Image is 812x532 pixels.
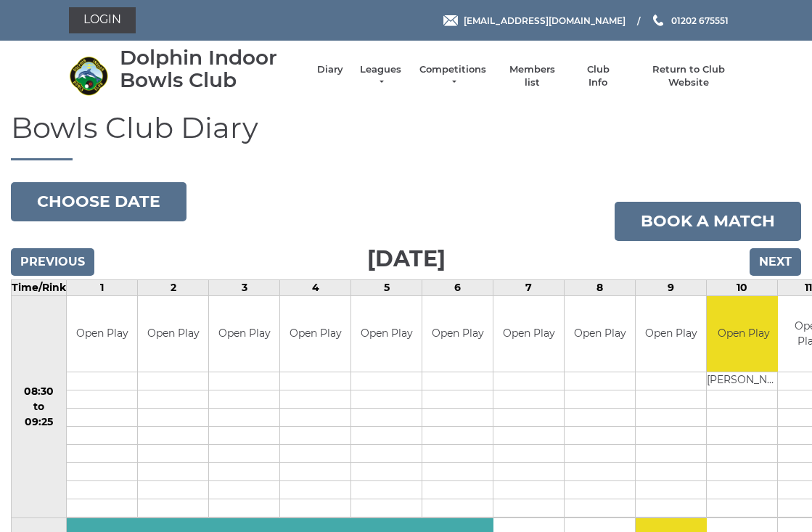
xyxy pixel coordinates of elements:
a: Diary [317,63,343,76]
input: Next [750,248,801,276]
a: Book a match [615,202,801,241]
td: 4 [280,279,351,295]
a: Club Info [577,63,619,89]
td: 9 [636,279,707,295]
td: 5 [351,279,422,295]
td: 7 [493,279,565,295]
td: Open Play [351,296,422,372]
span: [EMAIL_ADDRESS][DOMAIN_NAME] [464,15,626,25]
a: Return to Club Website [633,63,743,89]
td: Time/Rink [12,279,67,295]
td: Open Play [422,296,493,372]
td: 8 [565,279,636,295]
a: Email [EMAIL_ADDRESS][DOMAIN_NAME] [443,14,626,28]
a: Competitions [418,63,488,89]
td: Open Play [565,296,635,372]
td: [PERSON_NAME] [707,372,780,390]
img: Dolphin Indoor Bowls Club [69,56,109,96]
td: 08:30 to 09:25 [12,295,67,518]
a: Members list [502,63,562,89]
td: 3 [209,279,280,295]
td: Open Play [280,296,350,372]
td: Open Play [138,296,208,372]
td: 1 [67,279,138,295]
td: Open Play [636,296,706,372]
img: Email [443,15,458,26]
input: Previous [11,248,94,276]
h1: Bowls Club Diary [11,112,801,160]
a: Login [69,7,136,33]
img: Phone us [653,15,663,26]
span: 01202 675551 [671,15,729,25]
td: 10 [707,279,778,295]
td: Open Play [493,296,564,372]
td: Open Play [707,296,780,372]
td: Open Play [67,296,137,372]
div: Dolphin Indoor Bowls Club [120,46,303,91]
a: Leagues [358,63,403,89]
td: 2 [138,279,209,295]
td: 6 [422,279,493,295]
button: Choose date [11,182,186,221]
td: Open Play [209,296,279,372]
a: Phone us 01202 675551 [651,14,729,28]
